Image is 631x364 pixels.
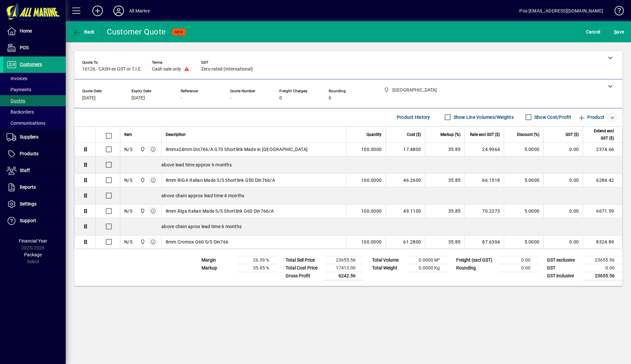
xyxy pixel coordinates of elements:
span: Rate excl GST ($) [470,131,500,138]
td: 23655.56 [583,256,622,264]
a: Products [3,146,66,162]
span: Discount (%) [517,131,539,138]
div: 70.2273 [469,208,500,214]
td: Gross Profit [282,272,324,280]
span: [DATE] [82,96,96,101]
td: 0.0000 Kg [408,264,448,272]
td: 35.85 % [238,264,277,272]
td: 61.2800 [386,235,425,248]
button: Add [87,5,108,17]
button: Profile [108,5,129,17]
td: GST [544,264,583,272]
td: 6242.56 [324,272,363,280]
span: Cost ($) [407,131,421,138]
div: N/S [124,239,132,245]
span: Cash sale only [152,67,181,72]
span: Port Road [138,146,146,153]
td: 49.1100 [386,204,425,218]
div: All Marine [129,6,150,16]
a: Quotes [3,95,66,106]
td: 35.85 [425,143,464,156]
a: Knowledge Base [610,1,623,23]
span: Home [20,28,32,33]
button: Product History [394,111,433,123]
span: S [614,29,617,34]
span: Zero-rated (International) [201,67,253,72]
td: 17.4800 [386,143,425,156]
span: Package [24,252,42,257]
td: 26.39 % [238,256,277,264]
td: 23655.56 [583,272,622,280]
td: 8324.89 [583,235,622,248]
div: Customer Quote [107,27,166,37]
span: Description [166,131,186,138]
td: 6671.59 [583,204,622,218]
span: 8mm Riga Italian Made S/S Shortlink G60 Din766/A [166,208,274,214]
a: Backorders [3,106,66,118]
span: 100.0000 [361,177,382,183]
span: Item [124,131,132,138]
a: Suppliers [3,129,66,145]
a: Support [3,213,66,229]
td: 0.00 [499,256,538,264]
span: Product [578,112,604,122]
button: Save [612,26,626,38]
td: 0.00 [543,143,583,156]
td: GST inclusive [544,272,583,280]
a: Reports [3,179,66,196]
span: Markup (%) [440,131,460,138]
span: Invoices [7,76,27,81]
a: Settings [3,196,66,212]
td: 5.0000 [504,204,543,218]
td: 35.85 [425,204,464,218]
span: Back [73,29,95,34]
div: 87.6304 [469,239,500,245]
td: 35.85 [425,174,464,187]
td: GST exclusive [544,256,583,264]
td: 0.0000 M³ [408,256,448,264]
button: Back [71,26,96,38]
td: 23655.56 [324,256,363,264]
td: Total Weight [369,264,408,272]
td: 17413.00 [324,264,363,272]
a: Invoices [3,73,66,84]
span: Settings [20,201,36,206]
div: above chain approx lead time 4 months [120,187,622,204]
span: [DATE] [131,96,145,101]
td: Freight (excl GST) [453,256,499,264]
span: GST ($) [566,131,579,138]
div: Pos [EMAIL_ADDRESS][DOMAIN_NAME] [519,6,603,16]
div: N/S [124,208,132,214]
a: POS [3,40,66,56]
span: Quotes [7,98,25,103]
td: Markup [198,264,238,272]
span: Payments [7,87,31,92]
span: Backorders [7,109,34,115]
td: 5.0000 [504,235,543,248]
span: Quantity [366,131,382,138]
span: Port Road [138,238,146,246]
span: ave [614,27,624,37]
span: Financial Year [19,238,47,244]
td: 0.00 [543,235,583,248]
span: Staff [20,168,30,173]
div: 66.1518 [469,177,500,183]
span: Support [20,218,36,223]
td: 35.85 [425,235,464,248]
span: Product History [397,112,430,122]
label: Show Line Volumes/Weights [452,114,514,120]
span: NEW [175,30,183,34]
span: Cancel [586,27,600,37]
span: 8mm RIGA Italian Made S/S Shortlink G50 Din766/A [166,177,275,183]
div: N/S [124,177,132,183]
a: Staff [3,162,66,179]
div: above lead time approx 6 months [120,156,622,173]
td: 0.00 [543,204,583,218]
td: Total Sell Price [282,256,324,264]
span: Reports [20,184,36,190]
td: 46.2600 [386,174,425,187]
span: Suppliers [20,134,38,139]
td: 5.0000 [504,174,543,187]
span: 8mmx24mm Din766/A G70 Shortlink Made in [GEOGRAPHIC_DATA] [166,146,308,153]
span: 0 [329,96,331,101]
